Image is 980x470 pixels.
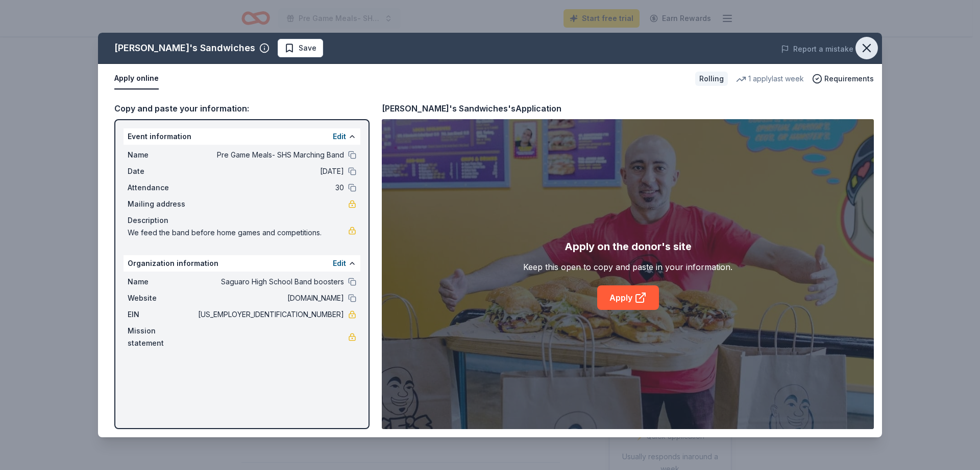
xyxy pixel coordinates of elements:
[736,73,804,85] div: 1 apply last week
[333,130,346,143] button: Edit
[128,149,196,161] span: Name
[196,292,344,304] span: [DOMAIN_NAME]
[128,276,196,288] span: Name
[128,325,196,349] span: Mission statement
[128,308,196,321] span: EIN
[196,308,344,321] span: [US_EMPLOYER_IDENTIFICATION_NUMBER]
[128,292,196,304] span: Website
[128,214,356,227] div: Description
[114,68,159,89] button: Apply online
[597,285,659,310] a: Apply
[278,39,323,57] button: Save
[124,255,360,272] div: Organization information
[128,198,196,210] span: Mailing address
[196,165,344,177] span: [DATE]
[128,165,196,177] span: Date
[333,257,346,270] button: Edit
[114,102,370,115] div: Copy and paste your information:
[128,182,196,194] span: Attendance
[124,128,360,145] div: Event information
[196,276,344,288] span: Saguaro High School Band boosters
[695,72,728,86] div: Rolling
[523,261,732,273] div: Keep this open to copy and paste in your information.
[781,43,853,55] button: Report a mistake
[196,182,344,194] span: 30
[196,149,344,161] span: Pre Game Meals- SHS Marching Band
[812,73,874,85] button: Requirements
[299,42,316,54] span: Save
[824,73,874,85] span: Requirements
[114,40,255,56] div: [PERSON_NAME]'s Sandwiches
[128,227,348,239] span: We feed the band before home games and competitions.
[382,102,561,115] div: [PERSON_NAME]'s Sandwiches's Application
[565,238,692,255] div: Apply on the donor's site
